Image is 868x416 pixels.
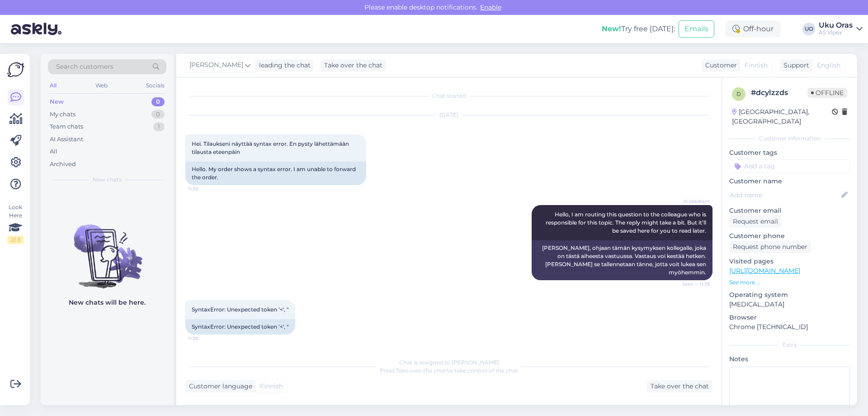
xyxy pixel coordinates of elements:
div: Try free [DATE]: [602,24,675,34]
div: 2 / 3 [7,236,24,244]
p: Browser [729,313,850,322]
p: [MEDICAL_DATA] [729,300,850,309]
p: Visited pages [729,257,850,266]
span: Offline [807,88,847,98]
div: Customer language [185,382,252,391]
button: Emails [679,20,714,38]
div: Archived [50,160,76,169]
div: SyntaxError: Unexpected token '<', " [185,319,295,335]
span: Press to take control of the chat [380,367,518,374]
span: Chat is assigned to [PERSON_NAME] [399,359,499,366]
span: Hello, I am routing this question to the colleague who is responsible for this topic. The reply m... [546,211,708,234]
div: My chats [50,110,75,119]
span: Hei. Tilaukseni näyttää syntax error. En pysty lähettämään tilausta eteenpäin [192,140,350,155]
div: Uku Oras [819,22,853,29]
div: All [48,80,58,91]
div: Look Here [7,203,24,244]
div: Request email [729,215,782,228]
div: New [50,97,64,106]
div: # dcylzzds [751,87,807,98]
p: Customer tags [729,148,850,158]
span: Enable [477,3,504,11]
i: 'Take over the chat' [395,367,447,374]
p: See more ... [729,278,850,287]
div: leading the chat [255,61,311,70]
span: AI Assistant [676,198,710,205]
a: Uku OrasAS Vipex [819,22,863,36]
div: Hello. My order shows a syntax error. I am unable to forward the order. [185,162,366,185]
div: Support [780,61,809,70]
div: [GEOGRAPHIC_DATA], [GEOGRAPHIC_DATA] [732,107,832,126]
span: English [817,61,840,70]
p: Notes [729,354,850,364]
div: Take over the chat [321,59,386,72]
div: All [50,147,57,156]
div: 0 [151,97,165,106]
p: New chats will be here. [69,298,146,307]
div: Off-hour [725,21,781,37]
p: Customer name [729,177,850,186]
span: Finnish [745,61,768,70]
p: Chrome [TECHNICAL_ID] [729,322,850,332]
div: Customer information [729,134,850,143]
img: Askly Logo [7,61,24,78]
span: d [736,91,741,97]
div: Web [94,80,109,91]
div: Take over the chat [647,380,712,392]
img: No chats [41,208,174,290]
div: [PERSON_NAME], ohjaan tämän kysymyksen kollegalle, joka on tästä aiheesta vastuussa. Vastaus voi ... [532,240,712,280]
div: AS Vipex [819,29,853,36]
span: 11:38 [188,186,222,192]
input: Add name [730,190,840,200]
span: Search customers [56,62,113,72]
div: Chat started [185,92,712,100]
div: Socials [144,80,166,91]
div: Extra [729,341,850,349]
div: 1 [153,122,165,131]
span: [PERSON_NAME] [189,60,243,70]
input: Add a tag [729,159,850,173]
span: SyntaxError: Unexpected token '<', " [192,306,289,313]
div: Team chats [50,122,83,131]
span: 11:38 [188,335,222,342]
div: AI Assistant [50,135,83,144]
span: New chats [93,176,122,184]
p: Customer email [729,206,850,215]
div: UO [802,23,815,35]
div: Customer [702,61,737,70]
span: Seen ✓ 11:38 [676,281,710,287]
a: [URL][DOMAIN_NAME] [729,267,800,275]
div: [DATE] [185,111,712,119]
b: New! [602,24,621,33]
p: Customer phone [729,231,850,241]
span: Finnish [260,382,283,391]
div: 0 [151,110,165,119]
p: Operating system [729,290,850,300]
div: Request phone number [729,241,811,253]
